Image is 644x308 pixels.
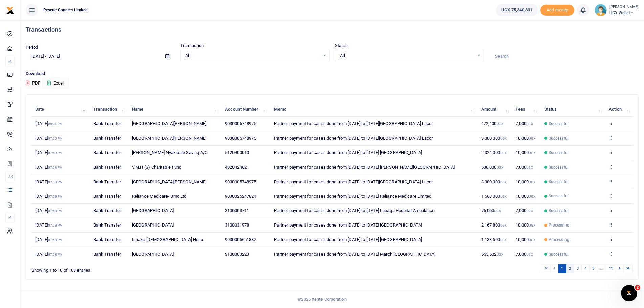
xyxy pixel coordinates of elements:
small: UGX [497,122,503,126]
small: 07:58 PM [48,166,63,169]
a: 2 [566,264,574,273]
th: Status: activate to sort column ascending [540,102,605,117]
input: select period [26,51,160,62]
small: UGX [500,180,507,184]
span: Reliance Medicare- Smc Ltd [132,194,187,199]
span: [DATE] [35,252,63,257]
li: M [5,212,15,223]
small: UGX [500,195,507,198]
small: UGX [529,238,535,242]
span: Partner payment for cases done from [DATE] to [DATE] Reliance Medicare Limited [274,194,432,199]
span: 10,000 [516,222,535,228]
span: 555,502 [481,252,503,257]
small: 07:58 PM [48,253,63,256]
span: Successful [549,193,569,199]
span: 3100003223 [225,252,249,257]
span: 7,000 [516,208,533,213]
span: 7,000 [516,165,533,170]
a: 1 [558,264,566,273]
span: [GEOGRAPHIC_DATA] [132,208,174,213]
div: Showing 1 to 10 of 108 entries [31,263,279,274]
span: 10,000 [516,136,535,141]
span: 2 [635,285,640,290]
img: logo-small [6,6,14,15]
small: UGX [529,137,535,140]
span: [GEOGRAPHIC_DATA] [132,222,174,228]
li: Wallet ballance [493,4,540,16]
small: UGX [497,253,503,256]
small: UGX [526,122,533,126]
span: [DATE] [35,179,63,184]
th: Fees: activate to sort column ascending [512,102,540,117]
span: Partner payment for cases done from [DATE] to [DATE] March [GEOGRAPHIC_DATA] [274,252,436,257]
small: UGX [500,238,507,242]
span: 5120400010 [225,150,249,155]
th: Amount: activate to sort column ascending [478,102,512,117]
span: 10,000 [516,237,535,242]
button: Excel [42,77,69,89]
small: 07:58 PM [48,238,63,242]
span: V.M.H (S) Charitable Fund [132,165,182,170]
span: [DATE] [35,150,63,155]
small: UGX [526,166,533,169]
span: Successful [549,208,569,214]
span: 2,167,800 [481,222,507,228]
input: Search [489,51,639,62]
span: Bank Transfer [93,121,121,126]
span: [GEOGRAPHIC_DATA][PERSON_NAME] [132,179,207,184]
small: UGX [494,209,501,213]
span: Add money [540,5,574,16]
span: [DATE] [35,208,63,213]
span: Successful [549,164,569,170]
span: 9030005748975 [225,121,256,126]
button: PDF [26,77,41,89]
span: [PERSON_NAME].Nyakibale Saving A/C [132,150,207,155]
span: Successful [549,121,569,127]
span: Successful [549,179,569,185]
span: Bank Transfer [93,194,121,199]
small: UGX [500,151,507,155]
small: 08:01 PM [48,122,63,126]
th: Memo: activate to sort column ascending [270,102,478,117]
span: 3,000,000 [481,136,507,141]
span: 7,000 [516,121,533,126]
li: M [5,56,15,67]
a: 11 [606,264,616,273]
small: 07:58 PM [48,195,63,198]
span: Bank Transfer [93,222,121,228]
span: [DATE] [35,136,63,141]
span: Partner payment for cases done from [DATE] to [DATE] [GEOGRAPHIC_DATA] [274,237,422,242]
span: Partner payment for cases done from [DATE] to [DATE] [GEOGRAPHIC_DATA] [274,222,422,228]
small: 07:59 PM [48,151,63,155]
span: Processing [549,222,569,228]
small: UGX [526,209,533,213]
span: [DATE] [35,222,63,228]
span: 3100003711 [225,208,249,213]
h4: Transactions [26,26,639,33]
span: Partner payment for cases done from [DATE] to [DATE] [GEOGRAPHIC_DATA] [274,150,422,155]
a: 4 [581,264,590,273]
th: Transaction: activate to sort column ascending [89,102,128,117]
span: 2,324,000 [481,150,507,155]
span: Bank Transfer [93,165,121,170]
small: UGX [529,180,535,184]
small: UGX [500,137,507,140]
th: Name: activate to sort column ascending [128,102,221,117]
span: 9030005748975 [225,136,256,141]
span: [DATE] [35,237,63,242]
small: 07:58 PM [48,223,63,227]
span: Ishaka [DEMOGRAPHIC_DATA] Hosp. [132,237,204,242]
span: Bank Transfer [93,252,121,257]
th: Date: activate to sort column descending [31,102,89,117]
span: UGX 75,340,331 [501,7,532,14]
span: Bank Transfer [93,237,121,242]
span: All [340,52,474,59]
a: profile-user [PERSON_NAME] UGX Wallet [595,4,639,16]
span: [GEOGRAPHIC_DATA] [132,252,174,257]
span: Successful [549,135,569,141]
span: Processing [549,237,569,243]
li: Toup your wallet [540,5,574,16]
span: 530,000 [481,165,503,170]
span: 1,133,600 [481,237,507,242]
span: Rescue Connect Limited [41,7,90,13]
